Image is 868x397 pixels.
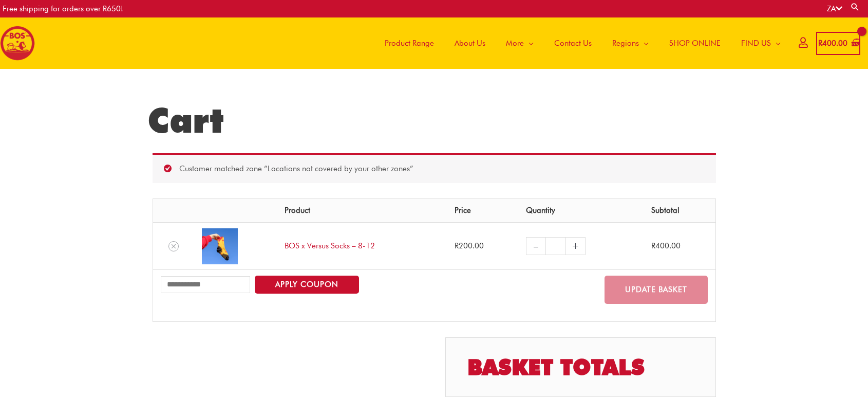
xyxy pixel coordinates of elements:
button: Update basket [605,276,708,304]
h2: Basket totals [446,338,715,396]
a: Search button [850,2,860,12]
th: Product [277,199,447,223]
input: Product quantity [545,237,565,255]
span: Regions [612,28,639,59]
a: View Shopping Cart, 2 items [816,32,860,55]
a: ZA [827,4,842,13]
a: Regions [602,17,659,69]
th: Price [447,199,519,223]
span: R [818,39,822,48]
span: More [506,28,524,59]
nav: Site Navigation [367,17,791,69]
a: More [496,17,544,69]
bdi: 200.00 [455,241,484,250]
a: Contact Us [544,17,602,69]
th: Quantity [518,199,643,223]
span: R [455,241,459,250]
th: Subtotal [644,199,715,223]
h1: Cart [147,100,721,141]
a: – [526,237,545,255]
button: Apply coupon [255,276,359,294]
span: R [651,241,655,250]
a: + [566,237,586,255]
span: SHOP ONLINE [669,28,721,59]
div: Customer matched zone “Locations not covered by your other zones” [153,153,716,183]
a: BOS x Versus Socks – 8-12 [285,241,375,250]
img: bos x versus socks [202,228,238,264]
span: About Us [455,28,485,59]
span: FIND US [741,28,771,59]
a: Product Range [374,17,444,69]
a: Remove BOS x Versus Socks - 8-12 from cart [168,241,179,251]
a: About Us [444,17,496,69]
span: Product Range [385,28,434,59]
bdi: 400.00 [818,39,847,48]
bdi: 400.00 [651,241,681,250]
a: SHOP ONLINE [659,17,731,69]
span: Contact Us [554,28,592,59]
